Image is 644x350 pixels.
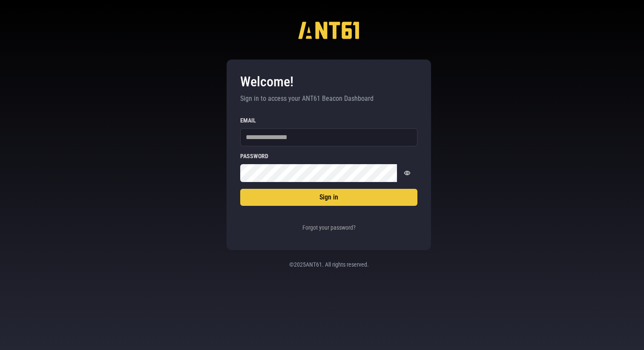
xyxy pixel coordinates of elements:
label: Password [240,153,417,159]
button: Show password [397,164,417,182]
button: Forgot your password? [300,219,358,236]
button: Sign in [240,189,417,206]
label: Email [240,117,417,123]
h3: Welcome! [240,73,417,90]
p: © 2025 ANT61. All rights reserved. [237,260,421,269]
p: Sign in to access your ANT61 Beacon Dashboard [240,94,417,104]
